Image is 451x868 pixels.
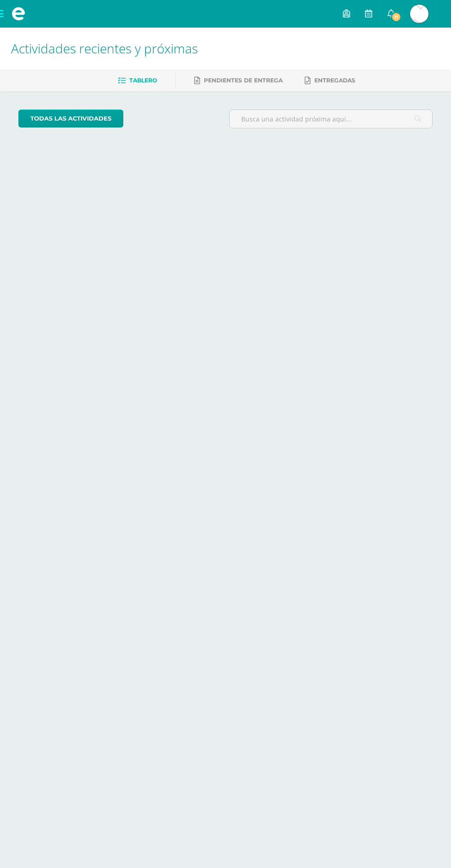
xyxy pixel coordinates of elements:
img: a1187bd3a51ce745b0c16f11b77a51d9.png [410,5,428,23]
a: Entregadas [305,73,355,88]
a: Pendientes de entrega [194,73,283,88]
span: Actividades recientes y próximas [11,40,198,57]
span: 11 [391,12,401,22]
input: Busca una actividad próxima aquí... [230,110,432,128]
a: Tablero [118,73,157,88]
span: Entregadas [314,77,355,84]
span: Pendientes de entrega [204,77,283,84]
span: Tablero [129,77,157,84]
a: todas las Actividades [18,110,123,127]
